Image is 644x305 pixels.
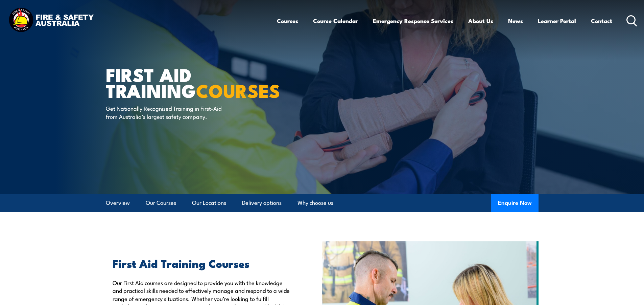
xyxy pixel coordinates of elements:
[106,104,229,120] p: Get Nationally Recognised Training in First-Aid from Australia’s largest safety company.
[373,12,453,30] a: Emergency Response Services
[538,12,576,30] a: Learner Portal
[242,194,282,212] a: Delivery options
[146,194,176,212] a: Our Courses
[468,12,493,30] a: About Us
[106,194,130,212] a: Overview
[277,12,298,30] a: Courses
[508,12,523,30] a: News
[113,258,291,268] h2: First Aid Training Courses
[591,12,612,30] a: Contact
[297,194,333,212] a: Why choose us
[192,194,226,212] a: Our Locations
[313,12,358,30] a: Course Calendar
[491,194,539,212] button: Enquire Now
[106,66,273,98] h1: First Aid Training
[196,76,280,104] strong: COURSES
